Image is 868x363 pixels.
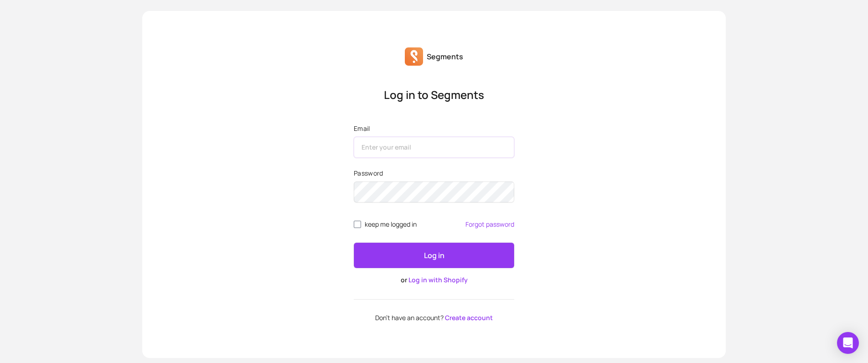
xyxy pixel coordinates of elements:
p: Don't have an account? [354,314,514,322]
label: Password [354,169,514,178]
p: Segments [427,51,463,62]
input: Email [354,137,514,158]
a: Create account [445,313,493,322]
a: Log in with Shopify [408,275,468,284]
p: Log in to Segments [354,88,514,102]
label: Email [354,124,514,133]
input: Password [354,181,514,202]
p: or [354,275,514,285]
p: Log in [424,250,444,261]
input: remember me [354,221,361,228]
div: Open Intercom Messenger [837,332,859,354]
span: keep me logged in [365,221,417,228]
button: Log in [354,243,514,268]
a: Forgot password [465,221,514,228]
